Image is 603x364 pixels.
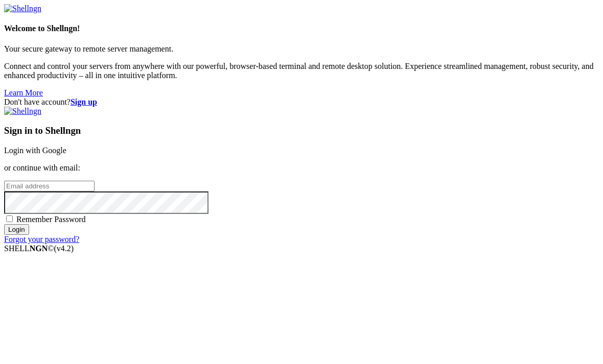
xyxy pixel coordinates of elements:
input: Remember Password [6,215,13,222]
p: Connect and control your servers from anywhere with our powerful, browser-based terminal and remo... [4,62,599,80]
p: or continue with email: [4,163,599,173]
h3: Sign in to Shellngn [4,125,599,136]
img: Shellngn [4,107,41,116]
b: NGN [30,244,48,253]
a: Learn More [4,88,43,97]
a: Login with Google [4,146,66,155]
span: Remember Password [16,215,86,224]
a: Sign up [71,98,97,106]
img: Shellngn [4,4,41,13]
h4: Welcome to Shellngn! [4,24,599,33]
a: Forgot your password? [4,235,79,244]
input: Email address [4,181,95,191]
input: Login [4,224,29,235]
span: 4.2.0 [54,244,74,253]
p: Your secure gateway to remote server management. [4,44,599,54]
div: Don't have account? [4,98,599,107]
span: SHELL © [4,244,74,253]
